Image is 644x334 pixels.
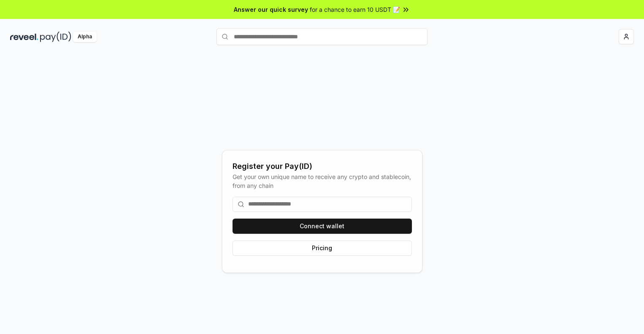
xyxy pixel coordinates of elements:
div: Alpha [73,32,97,42]
span: Answer our quick survey [234,5,308,14]
button: Connect wallet [233,219,412,234]
button: Pricing [233,240,412,256]
div: Register your Pay(ID) [233,160,412,172]
span: for a chance to earn 10 USDT 📝 [310,5,400,14]
div: Get your own unique name to receive any crypto and stablecoin, from any chain [233,172,412,190]
img: pay_id [40,32,71,42]
img: reveel_dark [10,32,38,42]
